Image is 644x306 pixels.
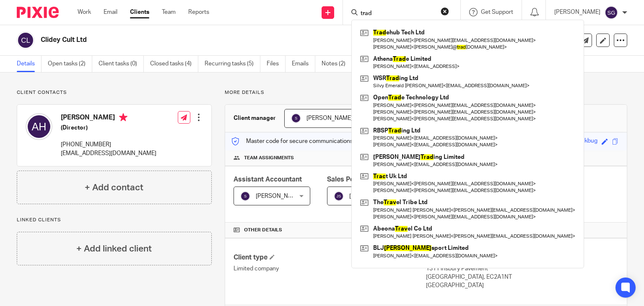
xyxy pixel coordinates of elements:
[76,242,152,255] h4: + Add linked client
[360,10,435,18] input: Search
[61,140,156,149] p: [PHONE_NUMBER]
[17,217,212,223] p: Linked clients
[327,176,369,183] span: Sales Person
[256,193,307,199] span: [PERSON_NAME] R
[26,113,52,140] img: svg%3E
[99,56,144,72] a: Client tasks (0)
[130,8,149,16] a: Clients
[234,176,302,183] span: Assistant Accountant
[292,56,315,72] a: Emails
[119,113,127,122] i: Primary
[349,193,395,199] span: [PERSON_NAME]
[17,7,59,18] img: Pixie
[234,265,426,273] p: Limited company
[426,281,618,290] p: [GEOGRAPHIC_DATA]
[17,56,42,72] a: Details
[78,8,91,16] a: Work
[61,113,156,124] h4: [PERSON_NAME]
[150,56,198,72] a: Closed tasks (4)
[17,31,34,49] img: svg%3E
[61,149,156,158] p: [EMAIL_ADDRESS][DOMAIN_NAME]
[234,114,276,122] h3: Client manager
[267,56,286,72] a: Files
[441,7,449,16] button: Clear
[104,8,117,16] a: Email
[605,6,618,19] img: svg%3E
[48,56,92,72] a: Open tasks (2)
[244,155,294,161] span: Team assignments
[234,253,426,262] h4: Client type
[481,9,513,15] span: Get Support
[322,56,352,72] a: Notes (2)
[244,227,282,233] span: Other details
[85,181,143,194] h4: + Add contact
[61,124,156,132] h5: (Director)
[41,36,419,44] h2: Clidey Cult Ltd
[291,113,301,123] img: svg%3E
[17,89,212,96] p: Client contacts
[334,191,344,201] img: svg%3E
[554,8,600,16] p: [PERSON_NAME]
[205,56,260,72] a: Recurring tasks (5)
[240,191,250,201] img: svg%3E
[426,273,618,281] p: [GEOGRAPHIC_DATA], EC2A1NT
[426,265,618,273] p: 131 Finsbury Pavement
[225,89,627,96] p: More details
[306,115,358,121] span: [PERSON_NAME] R
[162,8,176,16] a: Team
[231,137,376,145] p: Master code for secure communications and files
[188,8,209,16] a: Reports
